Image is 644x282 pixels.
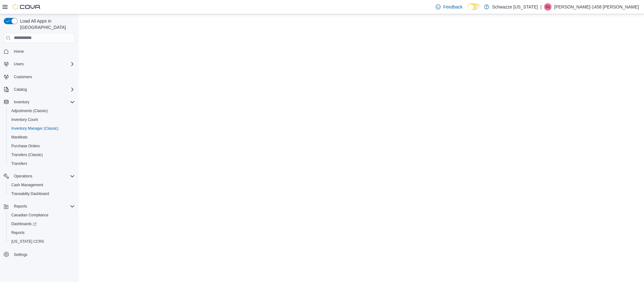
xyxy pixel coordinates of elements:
[1,85,77,94] button: Catalog
[11,73,75,81] span: Customers
[9,229,27,236] a: Reports
[6,189,77,198] button: Traceabilty Dashboard
[11,251,30,258] a: Settings
[11,48,26,55] a: Home
[1,60,77,68] button: Users
[1,98,77,106] button: Inventory
[11,182,43,187] span: Cash Management
[9,211,75,219] span: Canadian Compliance
[11,213,48,218] span: Canadian Compliance
[6,228,77,237] button: Reports
[9,181,75,189] span: Cash Management
[9,151,75,159] span: Transfers (Classic)
[11,152,43,157] span: Transfers (Classic)
[6,237,77,246] button: [US_STATE] CCRS
[11,144,40,149] span: Purchase Orders
[14,174,32,179] span: Operations
[544,3,552,11] div: Samantha-1458 Matthews
[9,151,45,159] a: Transfers (Classic)
[9,229,75,236] span: Reports
[9,238,47,245] a: [US_STATE] CCRS
[9,107,75,115] span: Adjustments (Classic)
[9,181,46,189] a: Cash Management
[11,60,26,68] button: Users
[1,202,77,211] button: Reports
[11,230,25,235] span: Reports
[6,159,77,168] button: Transfers
[11,203,75,210] span: Reports
[11,172,35,180] button: Operations
[6,150,77,159] button: Transfers (Classic)
[6,115,77,124] button: Inventory Count
[9,190,52,198] a: Traceabilty Dashboard
[11,60,75,68] span: Users
[11,47,75,55] span: Home
[1,47,77,56] button: Home
[11,98,32,106] button: Inventory
[11,86,75,93] span: Catalog
[11,221,36,226] span: Dashboards
[14,49,24,54] span: Home
[443,4,462,10] span: Feedback
[11,250,75,258] span: Settings
[9,107,50,115] a: Adjustments (Classic)
[468,3,481,10] input: Dark Mode
[11,239,44,244] span: [US_STATE] CCRS
[14,87,27,92] span: Catalog
[11,86,29,93] button: Catalog
[9,133,75,141] span: Manifests
[11,203,30,210] button: Reports
[18,18,75,30] span: Load All Apps in [GEOGRAPHIC_DATA]
[9,220,75,228] span: Dashboards
[9,116,75,123] span: Inventory Count
[6,142,77,150] button: Purchase Orders
[9,142,42,150] a: Purchase Orders
[6,124,77,133] button: Inventory Manager (Classic)
[4,44,75,275] nav: Complex example
[11,117,38,122] span: Inventory Count
[6,133,77,142] button: Manifests
[9,116,41,123] a: Inventory Count
[9,220,39,228] a: Dashboards
[554,3,639,11] p: [PERSON_NAME]-1458 [PERSON_NAME]
[13,4,41,10] img: Cova
[433,1,465,13] a: Feedback
[11,126,58,131] span: Inventory Manager (Classic)
[9,238,75,245] span: Washington CCRS
[11,135,27,140] span: Manifests
[14,74,32,79] span: Customers
[9,190,75,198] span: Traceabilty Dashboard
[1,72,77,81] button: Customers
[14,252,27,257] span: Settings
[9,125,61,132] a: Inventory Manager (Classic)
[9,133,30,141] a: Manifests
[9,160,75,167] span: Transfers
[11,161,27,166] span: Transfers
[11,191,49,196] span: Traceabilty Dashboard
[546,3,550,11] span: S1
[9,142,75,150] span: Purchase Orders
[14,62,24,67] span: Users
[6,211,77,220] button: Canadian Compliance
[11,73,35,81] a: Customers
[11,98,75,106] span: Inventory
[1,250,77,259] button: Settings
[9,125,75,132] span: Inventory Manager (Classic)
[14,100,29,105] span: Inventory
[492,3,538,11] p: Schwazze [US_STATE]
[11,172,75,180] span: Operations
[540,3,542,11] p: |
[1,172,77,181] button: Operations
[9,211,51,219] a: Canadian Compliance
[14,204,27,209] span: Reports
[6,181,77,189] button: Cash Management
[6,220,77,228] a: Dashboards
[6,106,77,115] button: Adjustments (Classic)
[9,160,30,167] a: Transfers
[11,108,48,113] span: Adjustments (Classic)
